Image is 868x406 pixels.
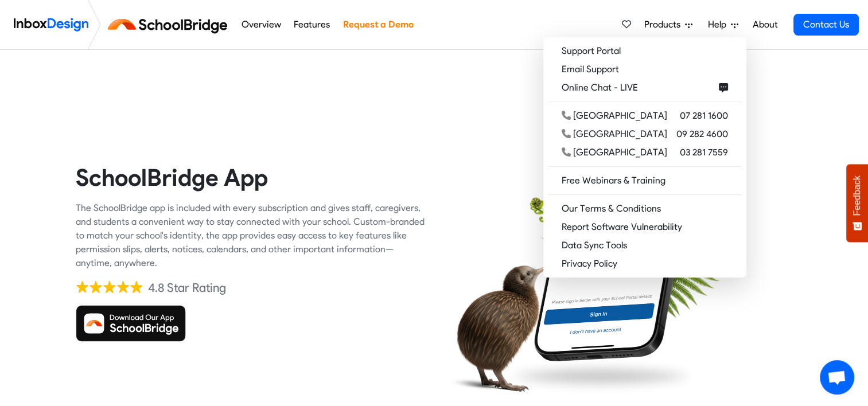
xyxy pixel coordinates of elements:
[749,13,781,36] a: About
[238,13,284,36] a: Overview
[640,13,697,36] a: Products
[106,11,235,38] img: schoolbridge logo
[548,200,742,218] a: Our Terms & Conditions
[852,175,862,216] span: Feedback
[820,360,854,395] div: Open chat
[562,109,667,123] div: [GEOGRAPHIC_DATA]
[340,13,417,36] a: Request a Demo
[548,60,742,79] a: Email Support
[703,13,743,36] a: Help
[548,42,742,60] a: Support Portal
[680,146,728,159] span: 03 281 7559
[148,279,226,296] div: 4.8 Star Rating
[548,236,742,255] a: Data Sync Tools
[644,18,685,32] span: Products
[548,79,742,97] a: Online Chat - LIVE
[548,255,742,273] a: Privacy Policy
[548,125,742,143] a: [GEOGRAPHIC_DATA] 09 282 4600
[793,14,859,36] a: Contact Us
[680,109,728,123] span: 07 281 1600
[562,81,643,95] span: Online Chat - LIVE
[443,249,562,401] img: kiwi_bird.png
[846,164,868,242] button: Feedback - Show survey
[562,127,667,141] div: [GEOGRAPHIC_DATA]
[291,13,333,36] a: Features
[708,18,731,32] span: Help
[548,107,742,125] a: [GEOGRAPHIC_DATA] 07 281 1600
[548,218,742,236] a: Report Software Vulnerability
[562,146,667,159] div: [GEOGRAPHIC_DATA]
[676,127,728,141] span: 09 282 4600
[543,37,746,278] div: Products
[502,355,700,397] img: shadow.png
[76,305,186,342] img: Download SchoolBridge App
[548,171,742,190] a: Free Webinars & Training
[76,201,426,270] div: The SchoolBridge app is included with every subscription and gives staff, caregivers, and student...
[76,163,426,192] heading: SchoolBridge App
[548,143,742,162] a: [GEOGRAPHIC_DATA] 03 281 7559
